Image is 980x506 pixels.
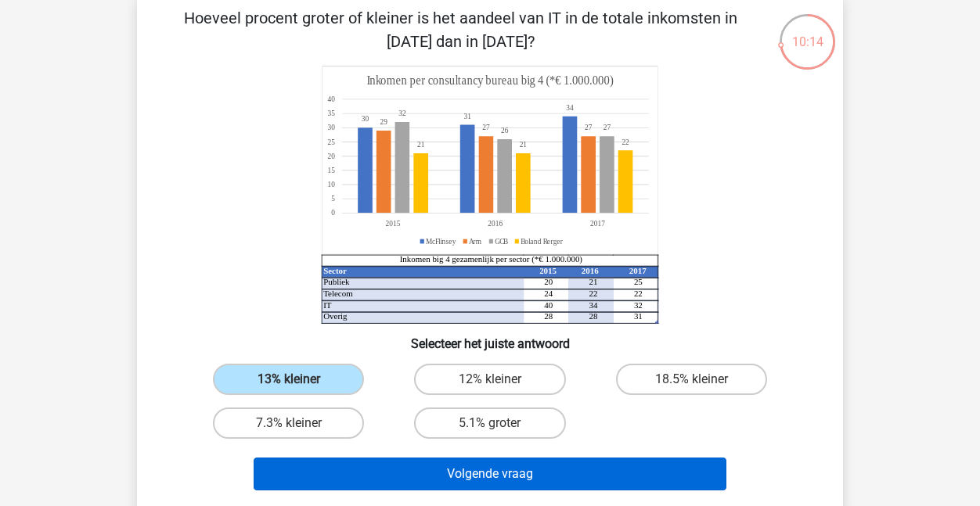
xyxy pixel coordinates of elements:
[417,140,527,149] tspan: 2121
[544,289,553,298] tspan: 24
[327,95,335,104] tspan: 40
[327,166,335,175] tspan: 15
[544,311,553,321] tspan: 28
[213,364,364,395] label: 13% kleiner
[589,277,598,286] tspan: 21
[331,208,335,217] tspan: 0
[634,289,643,298] tspan: 22
[380,117,387,127] tspan: 29
[616,364,767,395] label: 18.5% kleiner
[539,266,557,275] tspan: 2015
[589,289,598,298] tspan: 22
[544,300,553,310] tspan: 40
[589,300,598,310] tspan: 34
[327,109,335,118] tspan: 35
[566,103,574,113] tspan: 34
[544,277,553,286] tspan: 20
[414,364,565,395] label: 12% kleiner
[582,266,599,275] tspan: 2016
[362,114,369,124] tspan: 30
[603,123,611,132] tspan: 27
[323,266,347,275] tspan: Sector
[495,236,509,246] tspan: GCB
[327,180,335,189] tspan: 10
[634,300,643,310] tspan: 32
[482,123,592,132] tspan: 2727
[213,407,364,439] label: 7.3% kleiner
[463,112,471,121] tspan: 31
[254,458,727,490] button: Volgende vraag
[634,311,643,321] tspan: 31
[162,6,759,53] p: Hoeveel procent groter of kleiner is het aandeel van IT in de totale inkomsten in [DATE] dan in [...
[778,13,837,52] div: 10:14
[323,289,353,298] tspan: Telecom
[501,126,509,135] tspan: 26
[426,236,456,246] tspan: McFlinsey
[622,137,629,146] tspan: 22
[589,311,598,321] tspan: 28
[323,277,350,286] tspan: Publiek
[323,311,348,321] tspan: Overig
[327,151,335,160] tspan: 20
[386,219,605,228] tspan: 201520162017
[327,137,335,146] tspan: 25
[469,236,481,246] tspan: Arm
[521,236,564,246] tspan: Boland Rerger
[414,407,565,439] label: 5.1% groter
[629,266,647,275] tspan: 2017
[162,324,818,351] h6: Selecteer het juiste antwoord
[398,109,406,118] tspan: 32
[400,254,583,264] tspan: Inkomen big 4 gezamenlijk per sector (*€ 1.000.000)
[331,194,335,203] tspan: 5
[323,300,332,310] tspan: IT
[367,74,614,88] tspan: Inkomen per consultancy bureau big 4 (*€ 1.000.000)
[327,123,335,132] tspan: 30
[634,277,643,286] tspan: 25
